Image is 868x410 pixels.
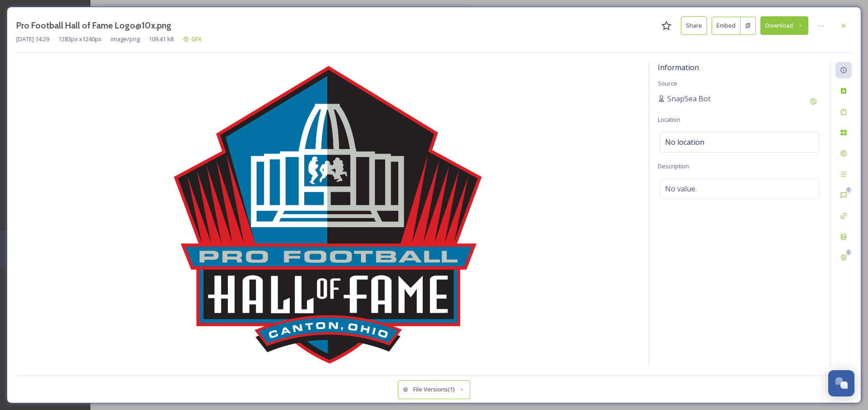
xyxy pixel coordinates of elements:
[658,62,699,72] span: Information
[398,380,470,399] button: File Versions(1)
[845,187,852,193] div: 0
[760,16,808,35] button: Download
[16,19,171,32] h3: Pro Football Hall of Fame Logo@10x.png
[191,35,202,43] span: GFX
[658,115,680,124] span: Location
[665,137,704,148] span: No location
[712,17,741,35] button: Embed
[658,79,677,87] span: Source
[828,370,854,396] button: Open Chat
[16,35,49,43] span: [DATE] 14:29
[667,93,711,104] span: SnapSea Bot
[16,62,639,367] img: 1I-GKksOxxC5lMinELXXGa2WlCSC0Eely.png
[149,35,174,43] span: 109.41 kB
[665,183,697,194] span: No value.
[111,35,140,43] span: image/png
[681,16,707,35] button: Share
[845,249,852,256] div: 0
[658,162,689,170] span: Description
[58,35,102,43] span: 1283 px x 1240 px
